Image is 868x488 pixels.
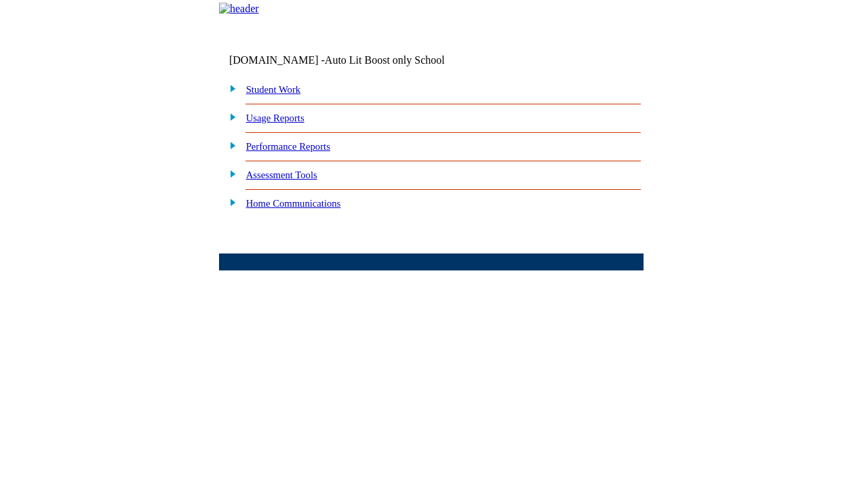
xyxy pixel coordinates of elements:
nobr: Auto Lit Boost only School [325,54,445,66]
a: Home Communications [246,198,341,209]
img: plus.gif [222,139,237,151]
a: Usage Reports [246,113,304,123]
a: Performance Reports [246,141,330,152]
img: header [219,3,259,15]
img: plus.gif [222,82,237,94]
a: Assessment Tools [246,169,317,180]
td: [DOMAIN_NAME] - [229,54,479,66]
img: plus.gif [222,110,237,123]
img: plus.gif [222,196,237,208]
img: plus.gif [222,167,237,180]
a: Student Work [246,84,300,95]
